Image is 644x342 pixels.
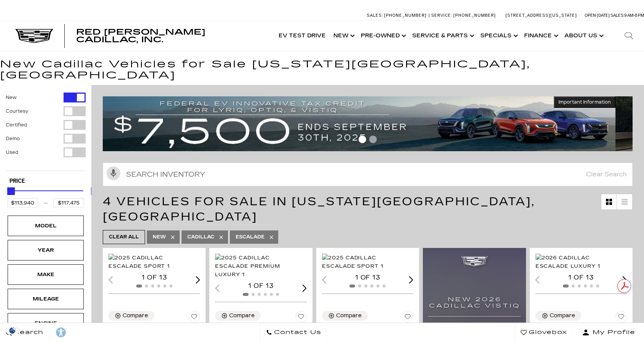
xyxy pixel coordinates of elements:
span: [PHONE_NUMBER] [453,13,496,18]
a: EV Test Drive [275,21,330,51]
span: New [153,232,166,242]
button: Compare Vehicle [108,311,154,321]
div: Compare [550,312,575,319]
div: Model [27,222,65,230]
div: Mileage [27,295,65,303]
div: 1 / 2 [215,254,303,279]
a: Sales: [PHONE_NUMBER] [367,13,429,18]
img: Cadillac Dark Logo with Cadillac White Text [15,29,53,43]
a: Red [PERSON_NAME] Cadillac, Inc. [76,28,267,43]
div: MileageMileage [8,289,84,309]
span: Red [PERSON_NAME] Cadillac, Inc. [76,27,206,44]
div: ModelModel [8,216,84,236]
div: 1 / 2 [536,254,623,270]
a: About Us [561,21,606,51]
span: Search [12,327,43,338]
span: Sales: [611,13,624,18]
div: 1 of 13 [108,273,200,282]
a: Pre-Owned [357,21,408,51]
span: Important Information [558,99,611,105]
span: Clear All [109,232,139,242]
span: My Profile [590,327,635,338]
a: New [330,21,357,51]
span: [PHONE_NUMBER] [384,13,427,18]
button: Save Vehicle [615,311,627,325]
div: 1 / 2 [108,254,196,270]
div: 1 / 2 [322,254,410,270]
span: Contact Us [272,327,321,338]
span: Open [DATE] [585,13,610,18]
span: Go to slide 1 [359,136,366,143]
a: Glovebox [515,323,573,342]
label: Courtesy [6,107,28,115]
a: Contact Us [260,323,327,342]
div: Maximum Price [91,187,99,195]
div: Compare [123,312,148,319]
span: Escalade [236,232,265,242]
input: Search Inventory [103,163,633,186]
div: 1 of 13 [536,273,627,282]
div: Next slide [409,276,414,283]
button: Save Vehicle [295,311,307,325]
a: Finance [520,21,561,51]
div: Next slide [302,284,307,292]
div: Next slide [196,276,200,283]
button: Compare Vehicle [215,311,261,321]
div: Minimum Price [7,187,15,195]
div: YearYear [8,240,84,260]
img: 2025 Cadillac Escalade Sport 1 [322,254,410,270]
button: Save Vehicle [188,311,200,325]
button: Important Information [554,96,615,108]
input: Maximum [53,198,84,208]
img: 2026 Cadillac Escalade Luxury 1 [536,254,623,270]
span: 4 Vehicles for Sale in [US_STATE][GEOGRAPHIC_DATA], [GEOGRAPHIC_DATA] [103,195,535,224]
span: 9 AM-6 PM [624,13,644,18]
span: Glovebox [527,327,567,338]
span: Go to slide 2 [369,136,377,143]
div: 1 of 13 [322,273,413,282]
button: Open user profile menu [573,323,644,342]
label: Demo [6,135,20,142]
h5: Price [10,178,82,185]
img: Opt-Out Icon [4,326,21,334]
span: Cadillac [187,232,214,242]
a: Service & Parts [408,21,477,51]
div: Filter by Vehicle Type [6,93,86,171]
div: Compare [229,312,255,319]
label: Certified [6,121,27,129]
label: New [6,94,17,101]
button: Compare Vehicle [322,311,368,321]
a: [STREET_ADDRESS][US_STATE] [505,13,577,18]
a: Service: [PHONE_NUMBER] [429,13,498,18]
img: 2025 Cadillac Escalade Sport 1 [108,254,196,270]
div: Compare [336,312,362,319]
button: Compare Vehicle [536,311,581,321]
div: Next slide [622,276,627,283]
div: EngineEngine [8,313,84,334]
img: 2025 Cadillac Escalade Premium Luxury 1 [215,254,303,279]
div: Price [7,185,84,208]
label: Used [6,149,18,156]
div: 1 of 13 [215,282,306,290]
div: Year [27,246,65,254]
section: Click to Open Cookie Consent Modal [4,326,21,334]
input: Minimum [7,198,38,208]
span: Sales: [367,13,383,18]
div: Engine [27,319,65,328]
div: Make [27,270,65,279]
div: MakeMake [8,264,84,285]
span: Service: [431,13,452,18]
a: Specials [477,21,520,51]
svg: Click to toggle on voice search [107,166,120,180]
img: vrp-tax-ending-august-version [103,96,615,151]
button: Save Vehicle [402,311,413,325]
